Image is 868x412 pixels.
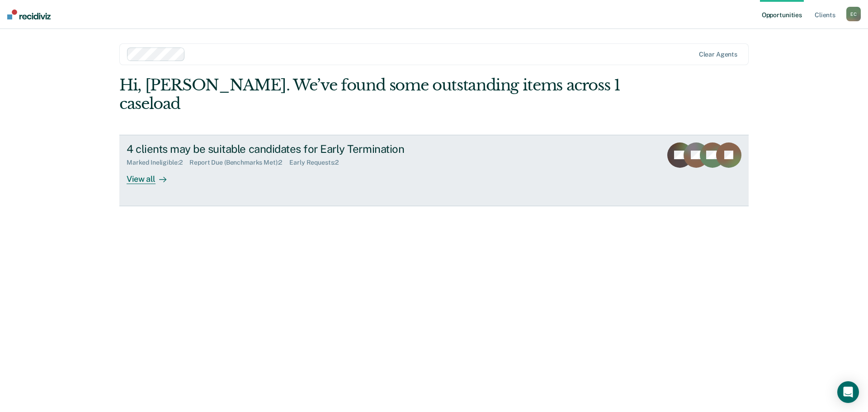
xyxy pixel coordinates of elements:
div: Open Intercom Messenger [837,381,859,403]
div: Marked Ineligible : 2 [127,159,189,166]
div: 4 clients may be suitable candidates for Early Termination [127,142,444,156]
img: Recidiviz [7,9,51,19]
button: EC [846,7,861,21]
a: 4 clients may be suitable candidates for Early TerminationMarked Ineligible:2Report Due (Benchmar... [119,135,749,206]
div: View all [127,166,177,184]
div: Report Due (Benchmarks Met) : 2 [189,159,289,166]
div: E C [846,7,861,21]
div: Clear agents [699,51,737,58]
div: Hi, [PERSON_NAME]. We’ve found some outstanding items across 1 caseload [119,76,623,113]
div: Early Requests : 2 [289,159,346,166]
